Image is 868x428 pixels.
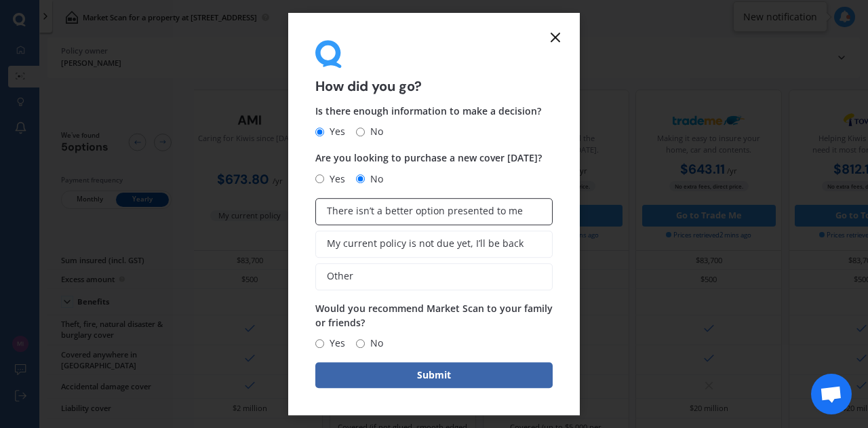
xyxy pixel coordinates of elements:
input: No [356,339,365,348]
span: My current policy is not due yet, I’ll be back [327,238,524,250]
button: Submit [315,362,553,388]
span: No [365,171,383,187]
span: Yes [324,124,345,140]
span: Yes [324,335,345,351]
span: No [365,335,383,351]
input: No [356,128,365,136]
span: Other [327,271,353,282]
span: Are you looking to purchase a new cover [DATE]? [315,152,542,165]
span: Yes [324,171,345,187]
span: There isn’t a better option presented to me [327,206,523,217]
a: Open chat [811,374,852,414]
span: Is there enough information to make a decision? [315,105,541,118]
div: How did you go? [315,40,553,94]
input: Yes [315,339,324,348]
input: Yes [315,174,324,183]
input: Yes [315,128,324,136]
span: No [365,124,383,140]
input: No [356,174,365,183]
span: Would you recommend Market Scan to your family or friends? [315,302,553,329]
